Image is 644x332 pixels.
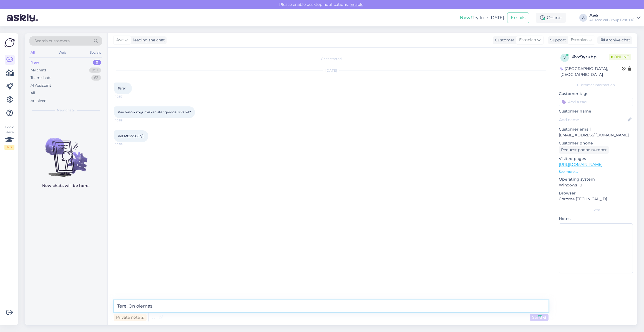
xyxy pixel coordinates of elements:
[559,196,633,202] p: Chrome [TECHNICAL_ID]
[536,13,566,23] div: Online
[589,18,635,22] div: AB Medical Group Eesti OÜ
[571,37,588,43] span: Estonian
[114,56,549,61] div: Chat started
[579,14,587,22] div: A
[118,134,144,138] span: Ref M8275063/5
[31,83,51,88] div: AI Assistant
[57,108,75,113] span: New chats
[31,75,51,81] div: Team chats
[4,145,14,150] div: 1 / 3
[559,216,633,222] p: Notes
[548,37,566,43] div: Support
[559,156,633,162] p: Visited pages
[42,183,89,189] p: New chats will be here.
[559,108,633,114] p: Customer name
[559,98,633,106] input: Add a tag
[559,162,602,167] a: [URL][DOMAIN_NAME]
[89,68,101,73] div: 99+
[57,49,67,56] div: Web
[559,91,633,97] p: Customer tags
[4,38,15,48] img: Askly Logo
[493,37,514,43] div: Customer
[349,2,365,7] span: Enable
[25,128,107,178] img: No chats
[559,132,633,138] p: [EMAIL_ADDRESS][DOMAIN_NAME]
[572,54,609,60] div: # vz9yrubp
[31,68,46,73] div: My chats
[460,15,472,20] b: New!
[597,36,632,44] div: Archive chat
[609,54,631,60] span: Online
[115,118,136,123] span: 10:58
[560,66,622,78] div: [GEOGRAPHIC_DATA], [GEOGRAPHIC_DATA]
[589,13,641,22] a: AveAB Medical Group Eesti OÜ
[118,86,125,90] span: Tere!
[34,38,70,44] span: Search customers
[559,117,627,123] input: Add name
[115,94,136,99] span: 10:57
[559,140,633,146] p: Customer phone
[131,37,165,43] div: leading the chat
[116,37,124,43] span: Ave
[559,83,633,88] div: Customer information
[507,13,529,23] button: Emails
[559,146,609,154] div: Request phone number
[559,126,633,132] p: Customer email
[559,182,633,188] p: Windows 10
[4,125,14,150] div: Look Here
[559,190,633,196] p: Browser
[31,98,47,104] div: Archived
[559,169,633,174] p: See more ...
[115,142,136,146] span: 10:58
[29,49,36,56] div: All
[91,75,101,81] div: 63
[31,60,39,65] div: New
[559,208,633,213] div: Extra
[563,56,566,60] span: v
[559,176,633,182] p: Operating system
[519,37,536,43] span: Estonian
[114,68,549,73] div: [DATE]
[460,14,505,21] div: Try free [DATE]:
[118,110,191,114] span: Kas teil on kogumiskanister geeliga 500 ml?
[93,60,101,65] div: 0
[31,90,35,96] div: All
[89,49,102,56] div: Socials
[589,13,635,18] div: Ave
